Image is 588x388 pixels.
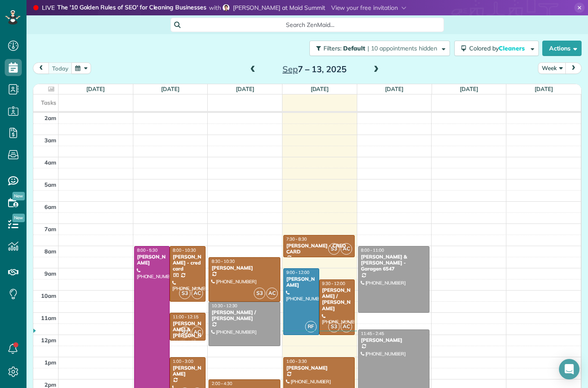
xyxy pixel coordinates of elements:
span: 3am [44,137,56,144]
span: 8:00 - 5:30 [137,247,158,253]
div: [PERSON_NAME] [361,337,427,343]
span: S3 [254,288,265,299]
span: with [209,4,221,12]
button: prev [33,62,49,74]
span: Default [343,44,366,52]
div: [PERSON_NAME] & [PERSON_NAME] Office [PERSON_NAME] And Newmam [172,320,203,364]
span: AC [191,288,203,299]
span: 2am [44,115,56,121]
span: 2:00 - 4:30 [212,381,232,386]
span: 11:00 - 12:15 [173,314,198,320]
div: [PERSON_NAME] [211,265,277,271]
span: 1:00 - 3:00 [173,359,193,364]
button: next [565,62,582,74]
div: [PERSON_NAME] / [PERSON_NAME] [211,309,277,322]
span: S3 [328,243,340,255]
span: New [12,214,25,222]
span: Cleaners [499,44,526,52]
span: 8:00 - 11:00 [361,247,384,253]
button: Week [538,62,566,74]
div: [PERSON_NAME] [286,365,352,371]
div: Open Intercom Messenger [559,359,579,379]
span: Sep [282,64,298,74]
span: 10:30 - 12:30 [212,303,237,309]
span: Tasks [41,99,56,106]
span: 8:30 - 10:30 [212,259,235,264]
h2: 7 – 13, 2025 [261,65,368,74]
a: [DATE] [311,85,329,92]
span: 8:00 - 10:30 [173,247,196,253]
span: AC [341,321,352,332]
span: S3 [179,326,191,338]
div: [PERSON_NAME] - cred card [172,254,203,272]
a: [DATE] [535,85,553,92]
div: [PERSON_NAME] [172,365,203,377]
a: [DATE] [86,85,105,92]
span: 7:30 - 8:30 [286,236,307,242]
span: AC [266,288,278,299]
span: | 10 appointments hidden [367,44,437,52]
button: Filters: Default | 10 appointments hidden [309,41,450,56]
span: 8am [44,248,56,255]
span: 10am [41,292,56,299]
a: [DATE] [460,85,478,92]
span: New [12,192,25,200]
span: S3 [328,321,340,332]
div: [PERSON_NAME] - CRED CARD [286,243,352,255]
button: Colored byCleaners [454,41,539,56]
a: [DATE] [236,85,254,92]
button: Actions [542,41,582,56]
div: [PERSON_NAME] / [PERSON_NAME] [322,287,353,312]
span: 5am [44,181,56,188]
span: 9:30 - 12:00 [322,281,345,286]
span: [PERSON_NAME] at Maid Summit [233,4,325,12]
span: 1:00 - 3:30 [286,359,307,364]
span: Filters: [323,44,341,52]
a: [DATE] [385,85,403,92]
span: 9am [44,270,56,277]
span: 9:00 - 12:00 [286,270,309,275]
span: AC [341,243,352,255]
span: 4am [44,159,56,166]
div: [PERSON_NAME] & [PERSON_NAME] - Garagen 6547 [361,254,427,272]
img: sean-parry-eda1249ed97b8bf0043d69e1055b90eb68f81f2bff8f706e14a7d378ab8bfd8a.jpg [223,4,229,11]
span: 1pm [44,359,56,366]
div: [PERSON_NAME] [286,276,317,288]
span: 2pm [44,381,56,388]
span: 11:45 - 2:45 [361,331,384,336]
span: AC [191,326,203,338]
a: Filters: Default | 10 appointments hidden [305,41,450,56]
span: 12pm [41,337,56,344]
span: 7am [44,226,56,232]
span: RF [305,321,317,332]
span: 11am [41,315,56,321]
span: 6am [44,203,56,210]
span: S3 [179,288,191,299]
a: [DATE] [161,85,179,92]
div: [PERSON_NAME] [137,254,168,266]
button: today [48,62,72,74]
span: Colored by [469,44,528,52]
